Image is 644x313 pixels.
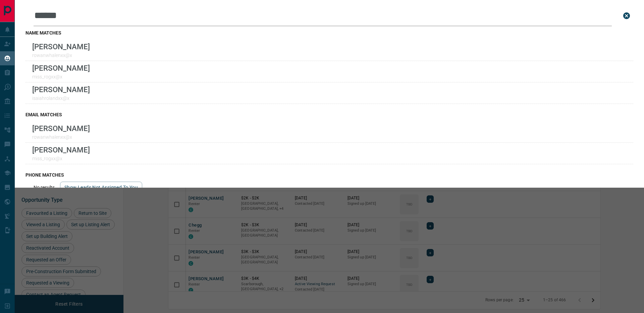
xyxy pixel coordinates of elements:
p: [PERSON_NAME] [32,42,90,51]
p: No results. [34,185,56,190]
p: miss_rogxx@x [32,156,90,161]
button: close search bar [620,9,633,22]
p: [PERSON_NAME] [32,145,90,154]
button: show leads not assigned to you [60,182,142,193]
p: isaiahrolandxx@x [32,96,90,101]
h3: email matches [25,112,633,117]
p: rowanwhalenxx@x [32,53,90,58]
h3: name matches [25,30,633,36]
p: miss_rogxx@x [32,74,90,79]
h3: phone matches [25,172,633,178]
p: [PERSON_NAME] [32,85,90,94]
p: rowanwhalenxx@x [32,134,90,140]
p: [PERSON_NAME] [32,64,90,72]
p: [PERSON_NAME] [32,124,90,133]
